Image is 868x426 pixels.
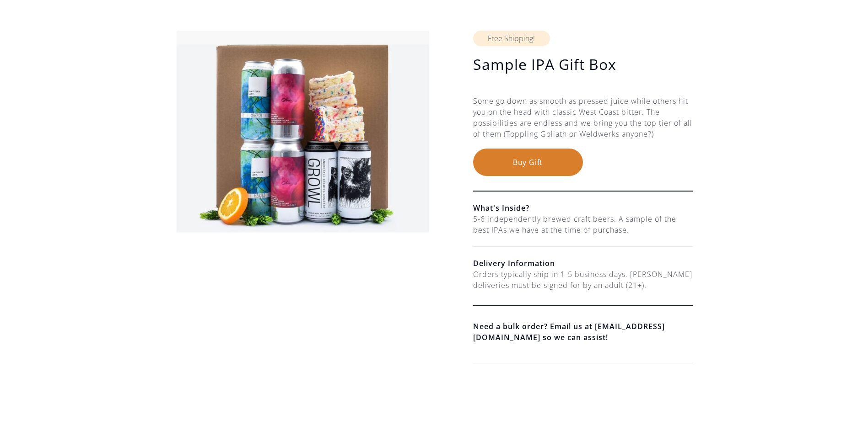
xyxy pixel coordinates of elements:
h6: Delivery Information [473,258,693,269]
div: Free Shipping! [473,31,550,46]
a: Need a bulk order? Email us at [EMAIL_ADDRESS][DOMAIN_NAME] so we can assist! [473,321,693,343]
div: Orders typically ship in 1-5 business days. [PERSON_NAME] deliveries must be signed for by an adu... [473,269,693,291]
h6: What's Inside? [473,202,693,213]
div: 5-6 independently brewed craft beers. A sample of the best IPAs we have at the time of purchase. [473,213,693,235]
h1: Sample IPA Gift Box [473,55,693,74]
button: Buy Gift [473,149,583,176]
div: Some go down as smooth as pressed juice while others hit you on the head with classic West Coast ... [473,96,693,149]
